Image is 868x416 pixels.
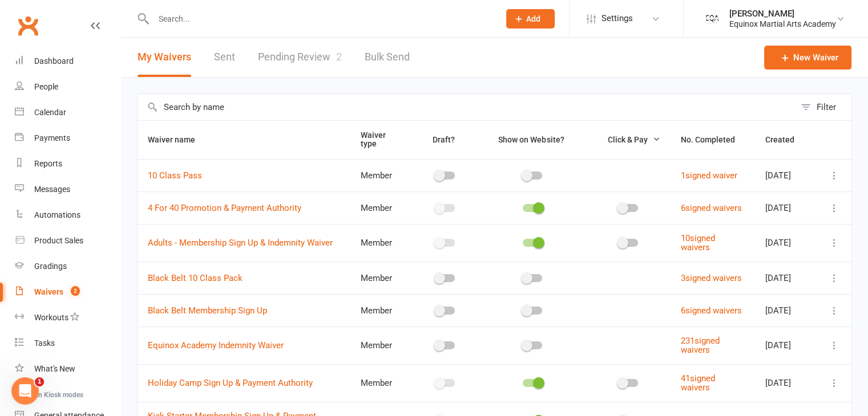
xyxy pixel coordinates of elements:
[601,6,633,31] span: Settings
[765,133,807,146] button: Created
[15,228,120,254] a: Product Sales
[755,327,817,364] td: [DATE]
[34,236,83,245] div: Product Sales
[34,364,75,373] div: What's New
[34,133,70,142] div: Payments
[138,94,795,120] input: Search by name
[148,273,243,283] a: Black Belt 10 Class Pack
[755,159,817,191] td: [DATE]
[680,305,741,316] a: 6signed waivers
[764,46,851,70] a: New Waiver
[34,287,63,296] div: Waivers
[11,377,39,405] iframe: Intercom live chat
[795,94,851,120] button: Filter
[34,108,66,117] div: Calendar
[148,135,208,144] span: Waiver name
[350,294,412,327] td: Member
[34,82,58,91] div: People
[670,121,755,159] th: No. Completed
[755,191,817,224] td: [DATE]
[148,170,202,181] a: 10 Class Pass
[35,377,44,386] span: 1
[607,135,647,144] span: Click & Pay
[15,279,120,305] a: Waivers 2
[148,238,333,248] a: Adults - Membership Sign Up & Indemnity Waiver
[34,185,70,194] div: Messages
[34,159,62,168] div: Reports
[15,356,120,382] a: What's New
[680,203,741,213] a: 6signed waivers
[755,224,817,262] td: [DATE]
[15,202,120,228] a: Automations
[34,56,74,66] div: Dashboard
[350,121,412,159] th: Waiver type
[71,286,80,296] span: 2
[350,364,412,402] td: Member
[350,159,412,191] td: Member
[488,133,576,146] button: Show on Website?
[214,38,235,77] a: Sent
[729,19,836,29] div: Equinox Martial Arts Academy
[350,262,412,294] td: Member
[350,191,412,224] td: Member
[148,340,284,350] a: Equinox Academy Indemnity Waiver
[498,135,564,144] span: Show on Website?
[755,294,817,327] td: [DATE]
[15,331,120,356] a: Tasks
[148,133,208,146] button: Waiver name
[148,378,313,388] a: Holiday Camp Sign Up & Payment Authority
[15,151,120,177] a: Reports
[365,38,410,77] a: Bulk Send
[15,48,120,74] a: Dashboard
[138,38,191,77] button: My Waivers
[148,305,267,316] a: Black Belt Membership Sign Up
[817,100,836,114] div: Filter
[526,14,540,23] span: Add
[433,135,455,144] span: Draft?
[765,135,807,144] span: Created
[15,125,120,151] a: Payments
[15,100,120,125] a: Calendar
[350,224,412,262] td: Member
[258,38,342,77] a: Pending Review2
[34,313,68,322] div: Workouts
[15,74,120,100] a: People
[680,233,714,253] a: 10signed waivers
[729,9,836,19] div: [PERSON_NAME]
[506,9,555,28] button: Add
[15,254,120,279] a: Gradings
[14,11,42,40] a: Clubworx
[350,327,412,364] td: Member
[680,336,719,356] a: 231signed waivers
[150,11,491,27] input: Search...
[422,133,467,146] button: Draft?
[15,177,120,202] a: Messages
[680,273,741,283] a: 3signed waivers
[34,210,80,219] div: Automations
[755,262,817,294] td: [DATE]
[148,203,301,213] a: 4 For 40 Promotion & Payment Authority
[701,7,724,30] img: thumb_image1734071481.png
[755,364,817,402] td: [DATE]
[680,170,737,181] a: 1signed waiver
[15,305,120,331] a: Workouts
[597,133,660,146] button: Click & Pay
[34,338,55,348] div: Tasks
[34,262,67,271] div: Gradings
[336,51,342,63] span: 2
[680,373,714,393] a: 41signed waivers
